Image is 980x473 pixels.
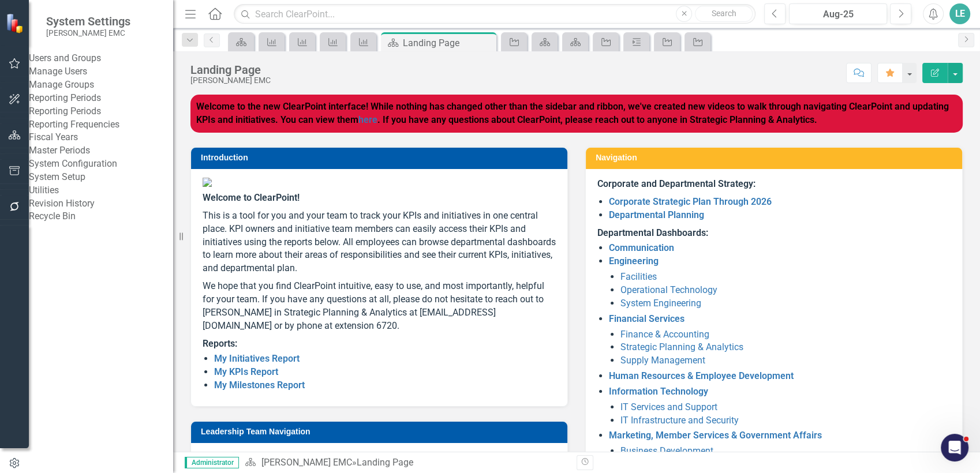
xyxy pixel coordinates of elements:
[196,101,949,125] strong: Welcome to the new ClearPoint interface! While nothing has changed other than the sidebar and rib...
[201,427,562,436] h3: Leadership Team Navigation
[29,52,173,65] div: Users and Groups
[203,210,556,273] span: This is a tool for you and your team to track your KPIs and initiatives in one central place. KPI...
[356,457,413,468] div: Landing Page
[29,78,173,92] a: Manage Groups
[29,144,173,157] a: Master Periods
[29,210,173,223] a: Recycle Bin
[29,171,173,184] a: System Setup
[620,445,713,456] a: Business Development
[609,313,684,324] a: Financial Services
[620,355,705,366] a: Supply Management
[609,256,659,266] a: Engineering
[46,28,130,37] small: [PERSON_NAME] EMC
[185,457,239,468] span: Administrator
[29,92,173,105] div: Reporting Periods
[234,4,755,24] input: Search ClearPoint...
[609,370,794,381] a: Human Resources & Employee Development
[793,7,883,21] div: Aug-25
[5,12,27,33] img: ClearPoint Strategy
[46,14,130,28] span: System Settings
[29,184,173,197] div: Utilities
[190,63,271,76] div: Landing Page
[597,178,755,189] strong: Corporate and Departmental Strategy:
[620,298,701,309] a: System Engineering
[29,105,173,118] a: Reporting Periods
[620,415,739,426] a: IT Infrastructure and Security
[29,131,173,144] a: Fiscal Years
[203,192,300,203] span: Welcome to ClearPoint!
[789,3,887,24] button: Aug-25
[29,65,173,78] a: Manage Users
[203,277,556,335] p: We hope that you find ClearPoint intuitive, easy to use, and most importantly, helpful for your t...
[214,380,305,391] a: My Milestones Report
[609,196,772,207] a: Corporate Strategic Plan Through 2026
[358,114,377,125] a: here
[29,118,173,132] a: Reporting Frequencies
[214,353,300,364] a: My Initiatives Report
[620,271,657,282] a: Facilities
[403,36,493,50] div: Landing Page
[203,178,556,187] img: Jackson%20EMC%20high_res%20v2.png
[201,153,562,162] h3: Introduction
[620,341,743,352] a: Strategic Planning & Analytics
[941,434,968,461] iframe: Intercom live chat
[261,457,351,468] a: [PERSON_NAME] EMC
[949,3,970,24] button: LE
[620,284,717,295] a: Operational Technology
[609,209,704,220] a: Departmental Planning
[620,401,717,412] a: IT Services and Support
[597,227,708,238] strong: Departmental Dashboards:
[712,9,736,18] span: Search
[609,386,708,397] a: Information Technology
[29,197,173,211] a: Revision History
[245,456,568,470] div: »
[620,329,709,340] a: Finance & Accounting
[190,76,271,85] div: [PERSON_NAME] EMC
[29,157,173,171] div: System Configuration
[596,153,956,162] h3: Navigation
[203,338,237,349] strong: Reports:
[609,430,822,441] a: Marketing, Member Services & Government Affairs
[695,6,753,22] button: Search
[609,242,674,253] a: Communication
[214,366,278,377] a: My KPIs Report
